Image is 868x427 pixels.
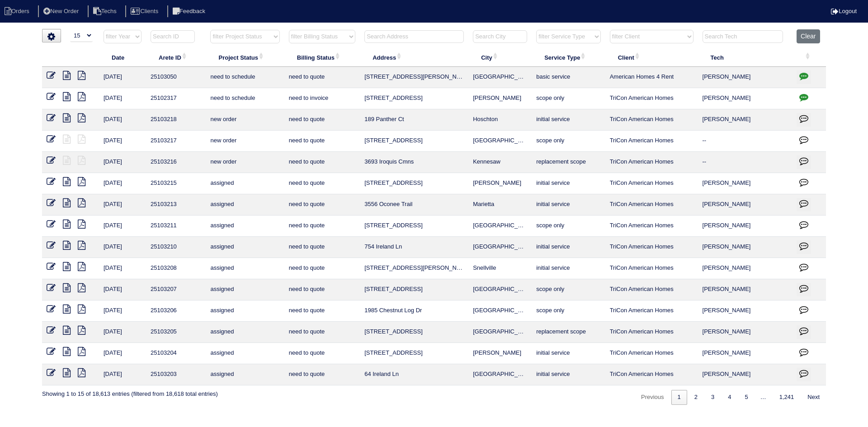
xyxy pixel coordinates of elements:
td: 25103205 [146,322,206,343]
td: 25103210 [146,237,206,258]
td: [PERSON_NAME] [468,173,532,194]
td: initial service [532,343,605,364]
td: assigned [206,322,284,343]
td: [PERSON_NAME] [698,194,793,216]
td: need to schedule [206,88,284,109]
td: Marietta [468,194,532,216]
th: Address: activate to sort column ascending [360,48,468,67]
a: Previous [635,390,670,405]
td: 25103216 [146,152,206,173]
td: TriCon American Homes [605,131,698,152]
td: need to invoice [284,88,360,109]
td: TriCon American Homes [605,300,698,322]
td: 25103204 [146,343,206,364]
td: replacement scope [532,152,605,173]
td: 25103208 [146,258,206,279]
button: Clear [797,29,820,43]
td: scope only [532,216,605,237]
td: new order [206,152,284,173]
td: initial service [532,109,605,131]
td: initial service [532,364,605,385]
td: 25103050 [146,67,206,88]
td: [PERSON_NAME] [698,364,793,385]
td: assigned [206,194,284,216]
td: [DATE] [99,343,146,364]
a: Techs [88,8,124,14]
td: need to quote [284,131,360,152]
td: TriCon American Homes [605,173,698,194]
td: assigned [206,300,284,322]
td: TriCon American Homes [605,237,698,258]
td: initial service [532,173,605,194]
a: Clients [125,8,165,14]
a: 2 [688,390,704,405]
li: Clients [125,5,165,18]
td: [DATE] [99,364,146,385]
td: 754 Ireland Ln [360,237,468,258]
td: need to quote [284,300,360,322]
td: 25103217 [146,131,206,152]
td: -- [698,131,793,152]
td: initial service [532,194,605,216]
td: [DATE] [99,322,146,343]
td: 25103218 [146,109,206,131]
a: New Order [38,8,86,14]
div: Showing 1 to 15 of 18,613 entries (filtered from 18,618 total entries) [42,385,218,398]
td: [STREET_ADDRESS] [360,216,468,237]
td: [PERSON_NAME] [698,67,793,88]
th: Tech [698,48,793,67]
th: Billing Status: activate to sort column ascending [284,48,360,67]
td: [GEOGRAPHIC_DATA] [468,67,532,88]
td: [STREET_ADDRESS] [360,131,468,152]
td: scope only [532,88,605,109]
td: scope only [532,300,605,322]
td: [PERSON_NAME] [698,173,793,194]
td: [PERSON_NAME] [468,88,532,109]
td: [GEOGRAPHIC_DATA] [468,300,532,322]
td: [DATE] [99,109,146,131]
td: [DATE] [99,237,146,258]
td: need to quote [284,173,360,194]
td: 25103206 [146,300,206,322]
td: Kennesaw [468,152,532,173]
td: [DATE] [99,216,146,237]
td: need to quote [284,258,360,279]
a: 1,241 [773,390,801,405]
td: new order [206,109,284,131]
a: 4 [722,390,737,405]
td: TriCon American Homes [605,279,698,300]
td: scope only [532,279,605,300]
td: scope only [532,131,605,152]
td: TriCon American Homes [605,322,698,343]
td: assigned [206,343,284,364]
td: 25103213 [146,194,206,216]
td: 25103215 [146,173,206,194]
td: 25102317 [146,88,206,109]
td: [PERSON_NAME] [698,343,793,364]
input: Search Address [364,30,464,43]
th: Project Status: activate to sort column ascending [206,48,284,67]
td: need to schedule [206,67,284,88]
td: TriCon American Homes [605,364,698,385]
td: initial service [532,237,605,258]
td: TriCon American Homes [605,88,698,109]
td: 25103207 [146,279,206,300]
td: [GEOGRAPHIC_DATA] [468,279,532,300]
td: new order [206,131,284,152]
th: Date [99,48,146,67]
td: need to quote [284,67,360,88]
td: [DATE] [99,258,146,279]
td: [PERSON_NAME] [698,88,793,109]
td: 64 Ireland Ln [360,364,468,385]
td: American Homes 4 Rent [605,67,698,88]
td: TriCon American Homes [605,258,698,279]
td: assigned [206,237,284,258]
td: [DATE] [99,67,146,88]
td: [DATE] [99,279,146,300]
td: [PERSON_NAME] [468,343,532,364]
td: [STREET_ADDRESS] [360,88,468,109]
td: [PERSON_NAME] [698,300,793,322]
td: 25103211 [146,216,206,237]
td: need to quote [284,152,360,173]
td: need to quote [284,364,360,385]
